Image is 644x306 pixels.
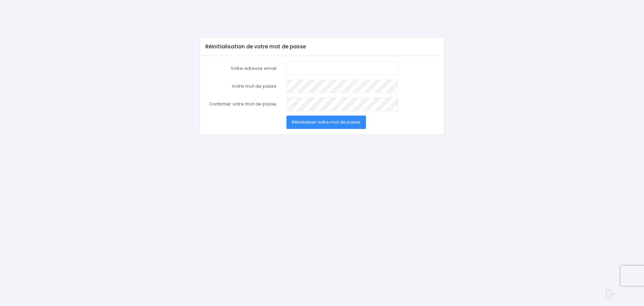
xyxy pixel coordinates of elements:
label: Votre mot de passe [200,80,281,93]
label: Confirmer votre mot de passe [200,97,281,111]
label: Votre adresse email [200,62,281,75]
div: Réinitialisation de votre mot de passe [200,37,444,56]
span: Réinitialiser votre mot de passe [292,119,361,125]
button: Réinitialiser votre mot de passe [286,116,366,129]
